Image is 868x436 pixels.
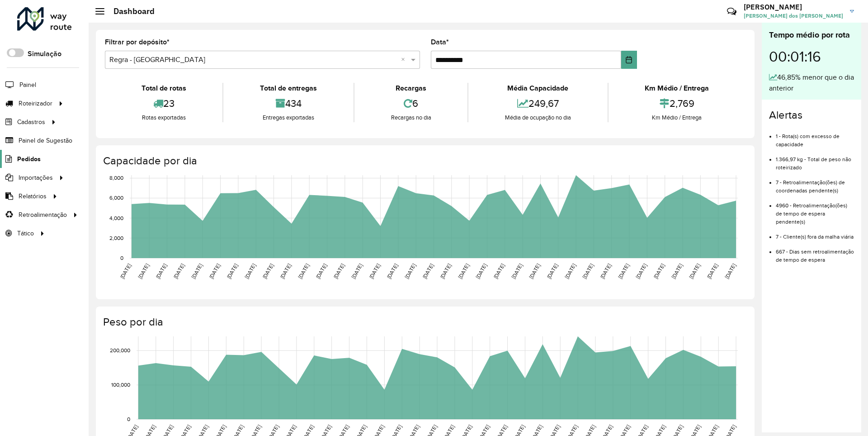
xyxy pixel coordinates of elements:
[776,195,854,226] li: 4960 - Retroalimentação(ões) de tempo de espera pendente(s)
[475,263,488,280] text: [DATE]
[357,94,465,113] div: 6
[769,72,854,94] div: 46,85% menor que o dia anterior
[401,54,409,65] span: Clear all
[226,113,351,122] div: Entregas exportadas
[744,3,843,11] h3: [PERSON_NAME]
[110,347,130,353] text: 200,000
[279,263,292,280] text: [DATE]
[244,263,257,280] text: [DATE]
[103,316,745,329] h4: Peso por dia
[103,154,745,168] h4: Capacidade por dia
[109,175,123,181] text: 8,000
[769,41,854,72] div: 00:01:16
[357,83,465,94] div: Recargas
[528,263,541,280] text: [DATE]
[261,263,274,280] text: [DATE]
[776,125,854,149] li: 1 - Rota(s) com excesso de capacidade
[492,263,505,280] text: [DATE]
[105,37,170,48] label: Filtrar por depósito
[611,83,743,94] div: Km Médio / Entrega
[652,263,665,280] text: [DATE]
[611,94,743,113] div: 2,769
[744,12,843,20] span: [PERSON_NAME] dos [PERSON_NAME]
[19,210,67,220] span: Retroalimentação
[471,83,605,94] div: Média Capacidade
[357,113,465,122] div: Recargas no dia
[17,117,45,127] span: Cadastros
[564,263,577,280] text: [DATE]
[670,263,684,280] text: [DATE]
[19,192,47,201] span: Relatórios
[104,6,155,16] h2: Dashboard
[350,263,363,280] text: [DATE]
[107,83,220,94] div: Total de rotas
[617,263,630,280] text: [DATE]
[120,255,123,261] text: 0
[688,263,701,280] text: [DATE]
[776,226,854,241] li: 7 - Cliente(s) fora da malha viária
[119,263,132,280] text: [DATE]
[107,113,220,122] div: Rotas exportadas
[17,154,41,164] span: Pedidos
[706,263,719,280] text: [DATE]
[107,94,220,113] div: 23
[621,51,637,69] button: Choose Date
[769,109,854,122] h4: Alertas
[19,99,52,108] span: Roteirizador
[386,263,399,280] text: [DATE]
[19,173,53,182] span: Importações
[421,263,434,280] text: [DATE]
[776,172,854,195] li: 7 - Retroalimentação(ões) de coordenadas pendente(s)
[611,113,743,122] div: Km Médio / Entrega
[109,215,123,221] text: 4,000
[19,136,72,145] span: Painel de Sugestão
[776,149,854,172] li: 1.366,97 kg - Total de peso não roteirizado
[722,2,741,21] a: Contato Rápido
[297,263,310,280] text: [DATE]
[471,94,605,113] div: 249,67
[226,94,351,113] div: 434
[172,263,185,280] text: [DATE]
[599,263,612,280] text: [DATE]
[17,229,34,238] span: Tático
[581,263,594,280] text: [DATE]
[457,263,470,280] text: [DATE]
[769,29,854,41] div: Tempo médio por rota
[510,263,524,280] text: [DATE]
[28,48,61,59] label: Simulação
[109,235,123,241] text: 2,000
[635,263,648,280] text: [DATE]
[137,263,150,280] text: [DATE]
[190,263,203,280] text: [DATE]
[431,37,449,48] label: Data
[155,263,168,280] text: [DATE]
[332,263,345,280] text: [DATE]
[471,113,605,122] div: Média de ocupação no dia
[546,263,559,280] text: [DATE]
[19,80,36,90] span: Painel
[226,83,351,94] div: Total de entregas
[315,263,328,280] text: [DATE]
[109,195,123,201] text: 6,000
[208,263,221,280] text: [DATE]
[776,241,854,264] li: 667 - Dias sem retroalimentação de tempo de espera
[127,416,130,422] text: 0
[404,263,417,280] text: [DATE]
[368,263,381,280] text: [DATE]
[439,263,452,280] text: [DATE]
[111,382,130,388] text: 100,000
[724,263,737,280] text: [DATE]
[226,263,239,280] text: [DATE]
